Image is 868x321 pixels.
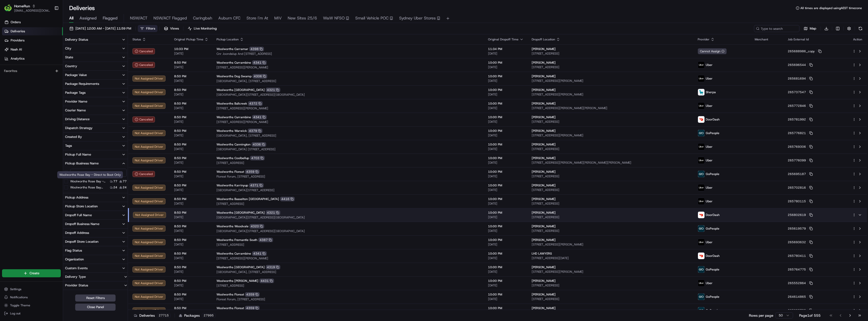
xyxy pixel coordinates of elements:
[788,63,813,67] button: 265696544
[788,281,806,285] span: 265552864
[706,63,713,67] span: Uber
[11,38,24,43] span: Providers
[252,142,266,147] div: 4336
[65,117,90,121] div: Driving Distance
[249,183,264,188] div: 4371
[852,37,863,41] div: Action
[788,308,813,312] button: 265695735
[63,202,128,211] button: Pickup Store Location
[698,253,704,259] img: doordash_logo_v2.png
[788,49,815,53] span: 265688986_copy
[146,26,155,31] span: Filters
[2,286,61,293] button: Settings
[65,55,73,60] div: State
[193,15,212,21] span: Caringbah
[132,62,155,68] button: Canceled
[174,102,208,106] span: 8:50 PM
[2,18,63,26] a: Orders
[788,158,806,162] span: 265776099
[174,142,208,146] span: 8:50 PM
[63,44,128,53] button: City
[65,231,89,235] div: Dropoff Address
[698,184,704,191] img: uber-new-logo.jpeg
[63,283,90,288] div: Provider Status
[174,88,208,92] span: 8:50 PM
[788,254,806,258] span: 265780411
[63,159,128,168] button: Pickup Business Name
[216,115,251,119] span: Woolworths Currambine
[10,303,30,307] span: Toggle Theme
[194,26,217,31] span: Live Monitoring
[63,106,128,115] button: Courier Name
[132,116,155,122] button: Canceled
[532,147,690,151] span: [STREET_ADDRESS]
[123,185,127,189] span: 24
[488,61,524,65] span: 10:00 PM
[532,106,690,110] span: [STREET_ADDRESS][PERSON_NAME][PERSON_NAME]
[65,152,91,157] div: Pickup Full Name
[488,147,524,151] span: [DATE]
[788,117,806,121] span: 265781992
[174,174,208,178] span: [DATE]
[788,254,813,258] button: 265780411
[698,239,704,245] img: uber-new-logo.jpeg
[65,99,87,104] div: Provider Name
[174,37,203,41] span: Original Pickup Time
[63,211,128,219] button: Dropoff Full Name
[2,310,61,317] button: Log out
[399,15,436,21] span: Sydney Uber Stores
[488,74,524,78] span: 10:00 PM
[216,142,251,146] span: Woolworths Cannington
[532,47,556,51] span: [PERSON_NAME]
[63,133,128,141] button: Created By
[788,90,806,94] span: 265737547
[706,90,716,94] span: Sherpa
[132,37,141,41] span: Status
[63,88,128,97] button: Package Tags
[65,64,77,68] div: Country
[63,246,128,255] button: Flag Status
[2,294,61,301] button: Notifications
[63,264,128,273] button: Custom Events
[266,88,280,92] div: 4321
[132,171,155,177] button: Canceled
[288,15,317,21] span: New Sites 25/6
[65,195,88,200] div: Pickup Address
[174,106,208,110] span: [DATE]
[174,133,208,137] span: [DATE]
[698,75,704,82] img: uber-new-logo.jpeg
[103,15,118,21] span: Flagged
[698,103,704,109] img: uber-new-logo.jpeg
[488,47,524,51] span: 11:34 PM
[216,52,480,56] span: Cnr Joondalup And [STREET_ADDRESS]
[11,56,24,61] span: Analytics
[174,61,208,65] span: 8:50 PM
[788,77,806,81] span: 265681694
[2,67,61,75] div: Favorites
[174,170,208,174] span: 8:50 PM
[488,133,524,137] span: [DATE]
[2,2,52,14] button: HomeRunHomeRun[EMAIL_ADDRESS][DOMAIN_NAME]
[130,15,147,21] span: NSW/ACT
[532,133,690,137] span: [STREET_ADDRESS][PERSON_NAME]
[698,48,727,54] button: Cannot Assign
[706,104,713,108] span: Uber
[698,143,704,150] img: uber-new-logo.jpeg
[788,186,813,190] button: 265702816
[63,237,128,246] button: Dropoff Store Location
[174,79,208,83] span: [DATE]
[14,9,50,13] button: [EMAIL_ADDRESS][DOMAIN_NAME]
[532,115,556,119] span: [PERSON_NAME]
[216,79,480,83] span: [GEOGRAPHIC_DATA], [STREET_ADDRESS]
[70,169,127,177] input: Pickup Business Name
[698,307,704,314] img: gopeople_logo.png
[788,77,813,81] button: 265681694
[174,47,208,51] span: 10:33 PM
[488,37,519,41] span: Original Dropoff Time
[323,15,345,21] span: WaW NFSO
[216,147,480,151] span: [GEOGRAPHIC_DATA] [STREET_ADDRESS]
[174,188,208,192] span: [DATE]
[2,45,63,54] a: Nash AI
